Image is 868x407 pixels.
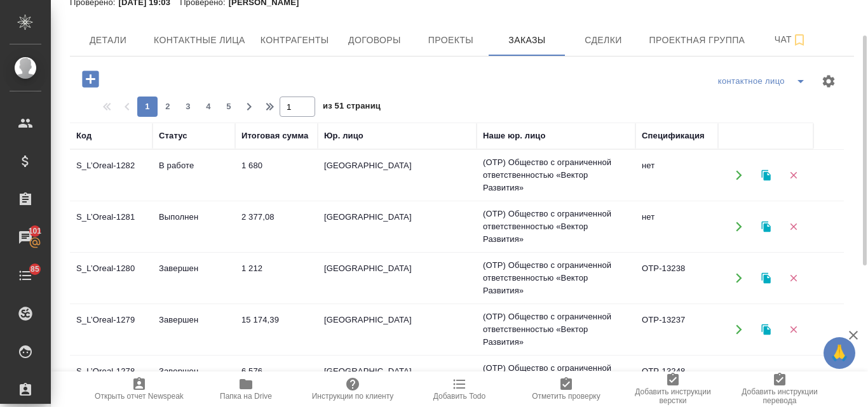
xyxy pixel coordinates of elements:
[324,130,363,142] div: Юр. лицо
[153,204,235,249] td: Выполнен
[235,153,318,197] td: 1 680
[753,265,779,291] button: Клонировать
[235,256,318,300] td: 1 212
[813,66,844,97] span: Настроить таблицу
[627,387,719,405] span: Добавить инструкции верстки
[477,150,635,201] td: (OTP) Общество с ограниченной ответственностью «Вектор Развития»
[70,204,153,249] td: S_L’Oreal-1281
[532,392,600,401] span: Отметить проверку
[635,204,718,249] td: нет
[635,256,718,300] td: OTP-13238
[318,256,477,300] td: [GEOGRAPHIC_DATA]
[477,253,635,304] td: (OTP) Общество с ограниченной ответственностью «Вектор Развития»
[220,392,272,401] span: Папка на Drive
[753,214,779,240] button: Клонировать
[726,371,833,407] button: Добавить инструкции перевода
[753,368,779,394] button: Клонировать
[726,368,752,394] button: Открыть
[73,66,108,92] button: Добавить проект
[780,368,806,394] button: Удалить
[792,32,807,48] svg: Подписаться
[344,32,405,48] span: Договоры
[158,100,178,113] span: 2
[154,32,245,48] span: Контактные лица
[318,153,477,197] td: [GEOGRAPHIC_DATA]
[3,260,48,291] a: 85
[726,265,752,291] button: Открыть
[573,32,634,48] span: Сделки
[734,387,825,405] span: Добавить инструкции перевода
[299,371,406,407] button: Инструкции по клиенту
[829,340,850,366] span: 🙏
[21,225,50,237] span: 101
[420,32,481,48] span: Проекты
[760,32,821,48] span: Чат
[23,263,47,276] span: 85
[780,317,806,343] button: Удалить
[178,100,198,113] span: 3
[70,359,153,403] td: S_L’Oreal-1278
[824,337,855,369] button: 🙏
[477,356,635,406] td: (OTP) Общество с ограниченной ответственностью «Вектор Развития»
[241,130,308,142] div: Итоговая сумма
[635,359,718,403] td: OTP-13248
[483,130,546,142] div: Наше юр. лицо
[153,307,235,352] td: Завершен
[649,32,745,48] span: Проектная группа
[726,317,752,343] button: Открыть
[86,371,193,407] button: Открыть отчет Newspeak
[76,130,92,142] div: Код
[70,256,153,300] td: S_L’Oreal-1280
[153,359,235,403] td: Завершен
[178,97,198,117] button: 3
[198,100,219,113] span: 4
[620,371,726,407] button: Добавить инструкции верстки
[70,307,153,352] td: S_L’Oreal-1279
[780,265,806,291] button: Удалить
[153,256,235,300] td: Завершен
[159,130,187,142] div: Статус
[433,392,485,401] span: Добавить Todo
[219,100,239,113] span: 5
[235,307,318,352] td: 15 174,39
[726,214,752,240] button: Открыть
[3,222,48,253] a: 101
[780,214,806,240] button: Удалить
[715,71,813,91] div: split button
[323,98,381,117] span: из 51 страниц
[477,201,635,252] td: (OTP) Общество с ограниченной ответственностью «Вектор Развития»
[70,153,153,197] td: S_L’Oreal-1282
[158,97,178,117] button: 2
[753,163,779,189] button: Клонировать
[235,204,318,249] td: 2 377,08
[318,307,477,352] td: [GEOGRAPHIC_DATA]
[312,392,394,401] span: Инструкции по клиенту
[642,130,705,142] div: Спецификация
[78,32,139,48] span: Детали
[153,153,235,197] td: В работе
[318,204,477,249] td: [GEOGRAPHIC_DATA]
[261,32,329,48] span: Контрагенты
[635,153,718,197] td: нет
[95,392,184,401] span: Открыть отчет Newspeak
[219,97,239,117] button: 5
[318,359,477,403] td: [GEOGRAPHIC_DATA]
[406,371,513,407] button: Добавить Todo
[198,97,219,117] button: 4
[496,32,557,48] span: Заказы
[477,304,635,355] td: (OTP) Общество с ограниченной ответственностью «Вектор Развития»
[780,163,806,189] button: Удалить
[726,163,752,189] button: Открыть
[513,371,620,407] button: Отметить проверку
[753,317,779,343] button: Клонировать
[235,359,318,403] td: 6 576
[193,371,299,407] button: Папка на Drive
[635,307,718,352] td: OTP-13237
